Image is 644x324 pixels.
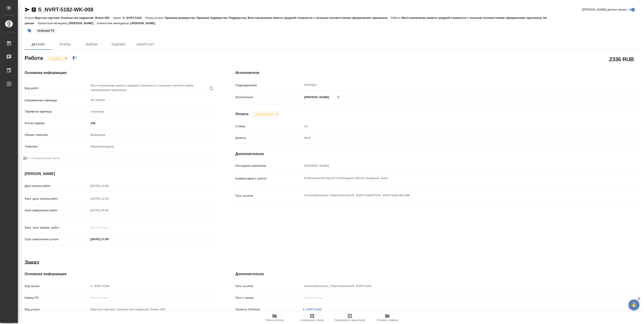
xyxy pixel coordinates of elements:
[252,111,280,117] div: В работе
[25,225,89,230] p: Факт. срок заверш. работ
[377,319,398,322] span: Обновить файлы
[38,6,93,13] a: S_NVRT-5182-WK-008
[391,16,402,19] p: Работа
[89,236,128,242] input: ✎ Введи что-нибудь
[165,16,391,19] p: Приемка разверстки, Приемка подверстки, Подверстка, Восстановление макета средней сложности с пол...
[89,108,218,115] div: страница
[25,171,218,177] h4: [PERSON_NAME]
[89,195,128,202] input: Пустое поле
[31,7,36,12] button: Скопировать ссылку
[25,16,35,19] p: Услуга
[628,299,640,311] button: 🙏
[334,319,365,322] span: Скопировать мини-бриф
[582,7,627,12] span: [PERSON_NAME] детали заказа
[25,26,34,36] button: Добавить тэг
[235,70,639,76] h4: Исполнители
[89,183,128,189] input: Пустое поле
[89,120,218,126] input: ✎ Введи что-нибудь
[81,42,102,47] span: Файлы
[25,54,43,62] h2: Работа
[235,296,303,300] p: Путь к заказу
[49,57,63,60] button: В работе
[25,121,89,125] p: Кол-во единиц
[25,70,218,76] h4: Основная информация
[145,16,165,19] p: Этапы услуги
[303,162,606,169] input: Пустое поле
[25,259,39,266] h2: Заказ
[113,16,123,19] p: Заказ:
[89,131,218,139] div: Медицина
[89,294,218,301] input: Пустое поле
[25,184,89,188] p: Дата начала работ
[333,92,343,102] button: Удалить исполнителя
[609,55,634,63] h2: 2336 RUB
[89,306,218,313] input: Пустое поле
[25,307,89,312] p: Вид услуги
[46,56,69,62] div: В работе
[303,174,606,182] textarea: В финальной версии необходимо убрать водяные знаки.
[35,16,113,19] p: Верстка чертежа. Количество надписей: более 500
[97,22,131,25] p: Клиентские менеджеры
[27,42,49,47] span: Детали
[235,111,249,117] h4: Оплата
[25,133,89,137] p: Общая тематика
[25,296,89,300] p: Номер РО
[135,42,156,47] span: SmartCat
[25,208,89,213] p: Срок завершения работ
[235,194,303,198] p: Путь на drive
[235,176,303,181] p: Комментарий к работе
[331,311,369,324] button: Скопировать мини-бриф
[303,192,606,199] textarea: /Clients/Novartos_Pharma/Orders/S_NVRT-5182/DTP/S_NVRT-5182-WK-008
[303,308,322,311] a: S_NVRT-5182
[25,237,89,242] p: Срок завершения услуги
[303,95,329,99] p: [PERSON_NAME]
[293,311,331,324] button: Скопировать бриф
[303,123,606,130] input: Пустое поле
[235,151,639,157] h4: Дополнительно
[265,319,284,322] span: Папка на Drive
[235,83,303,88] p: Подразделение
[25,284,89,288] p: Код заказа
[256,311,293,324] button: Папка на Drive
[108,42,129,47] span: Оценки
[303,134,606,142] div: RUB
[34,28,57,32] span: смотри ТЗ
[89,283,218,289] input: Пустое поле
[235,124,303,129] p: Ставка
[89,207,128,214] input: Пустое поле
[25,109,89,114] p: Тарифные единицы
[25,7,30,12] button: Скопировать ссылку для ЯМессенджера
[369,311,406,324] button: Обновить файлы
[235,307,303,312] p: Проекты Smartcat
[25,197,89,201] p: Факт. дата начала работ
[254,112,274,116] button: Не оплачена
[25,144,89,149] p: Тематика
[630,300,638,310] span: 🙏
[300,319,324,322] span: Скопировать бриф
[31,156,59,160] span: Нотариальный заказ
[25,98,89,103] p: Направление перевода
[38,22,68,25] p: Проектный менеджер
[89,143,218,150] div: Фармаконадзор
[235,271,639,277] h4: Дополнительно
[303,283,606,289] input: Пустое поле
[130,22,159,25] p: [PERSON_NAME]
[89,224,128,231] input: Пустое поле
[235,136,303,140] p: Валюта
[25,271,218,277] h4: Основная информация
[54,42,76,47] span: Этапы
[235,164,303,168] p: Последнее изменение
[69,22,97,25] p: [PERSON_NAME]
[235,95,303,99] p: Исполнитель
[123,16,145,19] p: S_NVRT-5182
[235,284,303,288] p: Путь на drive
[25,86,89,91] p: Вид работ
[38,28,54,33] p: #смотри ТЗ
[303,294,606,301] input: Пустое поле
